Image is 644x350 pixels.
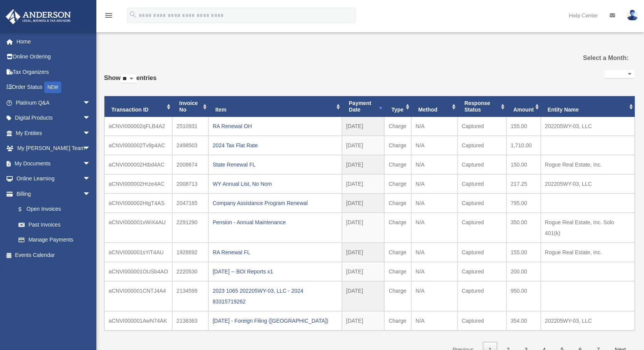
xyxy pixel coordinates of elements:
td: 2047165 [172,193,209,213]
a: My Entitiesarrow_drop_down [5,125,102,141]
a: $Open Invoices [11,202,102,217]
td: 950.00 [506,281,541,311]
th: Payment Date: activate to sort column ascending [342,96,384,117]
td: 202205WY-03, LLC [541,117,635,136]
td: N/A [411,193,457,213]
div: Company Assistance Program Renewal [213,198,338,208]
td: Charge [384,193,411,213]
td: [DATE] [342,281,384,311]
th: Method: activate to sort column ascending [411,96,457,117]
span: arrow_drop_down [83,141,98,157]
a: Home [5,34,102,49]
th: Entity Name: activate to sort column ascending [541,96,635,117]
td: 795.00 [506,193,541,213]
td: [DATE] [342,213,384,243]
td: Captured [457,262,506,281]
td: Charge [384,281,411,311]
td: Rogue Real Estate, Inc. Solo 401(k) [541,213,635,243]
a: menu [104,13,113,20]
a: My [PERSON_NAME] Teamarrow_drop_down [5,141,102,156]
td: Charge [384,213,411,243]
th: Response Status: activate to sort column ascending [457,96,506,117]
td: [DATE] [342,243,384,262]
td: [DATE] [342,117,384,136]
td: Captured [457,117,506,136]
td: aCNVI000002qFLB4A2 [104,117,172,136]
label: Show entries [104,73,156,91]
div: State Renewal FL [213,159,338,170]
td: Captured [457,174,506,193]
td: Captured [457,281,506,311]
td: Charge [384,136,411,155]
a: Platinum Q&Aarrow_drop_down [5,95,102,110]
a: Past Invoices [11,217,98,232]
td: N/A [411,136,457,155]
a: Digital Productsarrow_drop_down [5,110,102,126]
td: aCNVI000001AwN74AK [104,311,172,330]
td: [DATE] [342,136,384,155]
td: [DATE] [342,193,384,213]
td: N/A [411,213,457,243]
td: 2138363 [172,311,209,330]
span: arrow_drop_down [83,171,98,187]
td: aCNVI000002Hrze4AC [104,174,172,193]
a: Online Ordering [5,49,102,65]
td: 2134599 [172,281,209,311]
td: 155.00 [506,117,541,136]
td: 350.00 [506,213,541,243]
span: $ [23,205,27,214]
td: Charge [384,155,411,174]
td: 2008674 [172,155,209,174]
span: arrow_drop_down [83,186,98,202]
td: Captured [457,311,506,330]
td: N/A [411,311,457,330]
td: N/A [411,262,457,281]
a: Tax Organizers [5,64,102,80]
td: aCNVI000001sYiT4AU [104,243,172,262]
a: My Documentsarrow_drop_down [5,156,102,171]
td: Rogue Real Estate, Inc. [541,155,635,174]
td: Captured [457,243,506,262]
td: aCNVI000002HtgT4AS [104,193,172,213]
td: [DATE] [342,262,384,281]
td: 1,710.00 [506,136,541,155]
td: 354.00 [506,311,541,330]
div: RA Renewal FL [213,247,338,258]
div: [DATE] -- BOI Reports x1 [213,266,338,277]
td: aCNVI000002Tv9p4AC [104,136,172,155]
span: arrow_drop_down [83,156,98,172]
img: Anderson Advisors Platinum Portal [3,9,73,24]
td: aCNVI000002Htbd4AC [104,155,172,174]
th: Type: activate to sort column ascending [384,96,411,117]
td: N/A [411,281,457,311]
td: Rogue Real Estate, Inc. [541,243,635,262]
img: User Pic [627,10,638,21]
td: 2510931 [172,117,209,136]
span: arrow_drop_down [83,125,98,141]
i: search [129,10,137,19]
td: Charge [384,262,411,281]
td: 155.00 [506,243,541,262]
div: 2024 Tax Flat Rate [213,140,338,151]
td: N/A [411,117,457,136]
a: Order StatusNEW [5,80,102,95]
span: arrow_drop_down [83,95,98,111]
td: 2008713 [172,174,209,193]
td: N/A [411,155,457,174]
td: 2291290 [172,213,209,243]
th: Transaction ID: activate to sort column ascending [104,96,172,117]
a: Events Calendar [5,247,102,263]
td: Charge [384,243,411,262]
td: Captured [457,193,506,213]
td: 2498503 [172,136,209,155]
td: aCNVI000001OUSb4AO [104,262,172,281]
td: 202205WY-03, LLC [541,311,635,330]
td: 217.25 [506,174,541,193]
td: [DATE] [342,155,384,174]
th: Invoice No: activate to sort column ascending [172,96,209,117]
a: Manage Payments [11,232,102,248]
td: 202205WY-03, LLC [541,174,635,193]
a: Billingarrow_drop_down [5,186,102,202]
td: 2220530 [172,262,209,281]
span: arrow_drop_down [83,110,98,126]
